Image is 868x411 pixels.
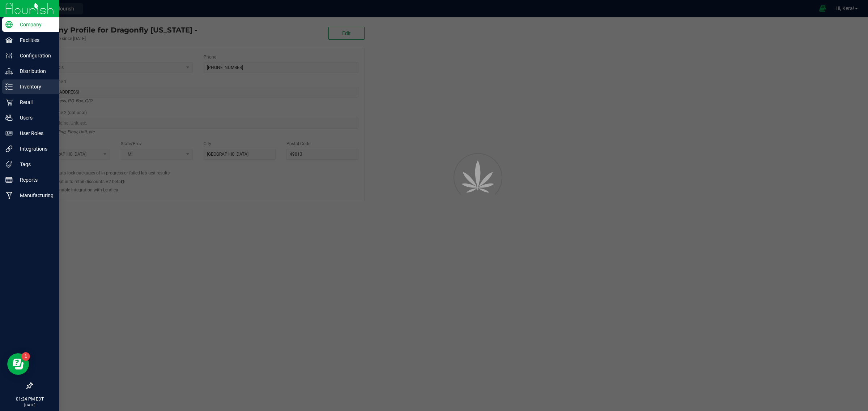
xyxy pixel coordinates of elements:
inline-svg: Reports [5,176,13,183]
p: Users [13,113,56,122]
p: Inventory [13,82,56,91]
p: Tags [13,160,56,169]
inline-svg: Facilities [5,36,13,44]
iframe: Resource center unread badge [21,352,30,361]
inline-svg: Tags [5,161,13,168]
p: Retail [13,98,56,107]
p: Configuration [13,51,56,60]
inline-svg: Retail [5,99,13,106]
inline-svg: Inventory [5,83,13,90]
p: User Roles [13,129,56,138]
iframe: Resource center [7,353,29,375]
p: Facilities [13,36,56,44]
inline-svg: Distribution [5,68,13,75]
p: [DATE] [3,402,56,408]
p: Manufacturing [13,191,56,200]
inline-svg: Integrations [5,145,13,152]
inline-svg: Users [5,114,13,121]
p: Distribution [13,67,56,75]
inline-svg: Configuration [5,52,13,59]
p: Company [13,20,56,29]
p: Integrations [13,144,56,153]
inline-svg: User Roles [5,130,13,137]
inline-svg: Manufacturing [5,192,13,199]
p: Reports [13,176,56,184]
p: 01:24 PM EDT [3,396,56,402]
inline-svg: Company [5,21,13,28]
